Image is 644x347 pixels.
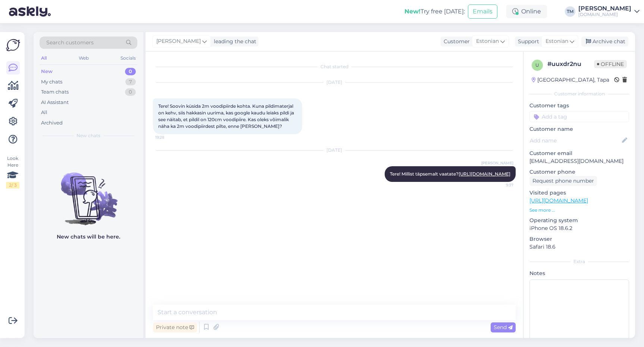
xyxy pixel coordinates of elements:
[211,38,256,45] div: leading the chat
[578,6,631,12] div: [PERSON_NAME]
[153,147,516,154] div: [DATE]
[529,243,629,251] p: Safari 18.6
[529,149,629,157] p: Customer email
[77,53,90,63] div: Web
[404,7,465,16] div: Try free [DATE]:
[529,189,629,197] p: Visited pages
[535,62,539,68] span: u
[529,197,588,204] a: [URL][DOMAIN_NAME]
[153,79,516,86] div: [DATE]
[530,136,620,145] input: Add name
[41,78,62,86] div: My chats
[404,8,421,15] b: New!
[529,102,629,110] p: Customer tags
[529,217,629,224] p: Operating system
[529,224,629,232] p: iPhone OS 18.6.2
[529,176,597,186] div: Request phone number
[547,60,594,69] div: # uuxdr2nu
[532,76,609,84] div: [GEOGRAPHIC_DATA], Tapa
[529,235,629,243] p: Browser
[125,78,136,86] div: 7
[529,157,629,165] p: [EMAIL_ADDRESS][DOMAIN_NAME]
[125,68,136,75] div: 0
[485,182,513,188] span: 9:37
[578,12,631,18] div: [DOMAIN_NAME]
[506,5,547,18] div: Online
[6,182,19,189] div: 2 / 3
[441,38,470,45] div: Customer
[390,171,510,177] span: Tere! Millist täpsemalt vaatate?
[119,53,137,63] div: Socials
[529,207,629,214] p: See more ...
[41,109,47,116] div: All
[459,171,510,177] a: [URL][DOMAIN_NAME]
[34,159,143,226] img: No chats
[529,91,629,97] div: Customer information
[529,125,629,133] p: Customer name
[41,68,53,75] div: New
[40,53,48,63] div: All
[594,60,627,68] span: Offline
[41,99,69,106] div: AI Assistant
[529,258,629,265] div: Extra
[494,324,513,331] span: Send
[481,160,513,166] span: [PERSON_NAME]
[515,38,539,45] div: Support
[6,38,20,52] img: Askly Logo
[125,88,136,96] div: 0
[153,63,516,70] div: Chat started
[76,132,100,139] span: New chats
[6,155,19,189] div: Look Here
[153,322,197,332] div: Private note
[529,111,629,122] input: Add a tag
[565,6,575,17] div: TM
[57,233,120,241] p: New chats will be here.
[156,37,201,45] span: [PERSON_NAME]
[581,37,628,47] div: Archive chat
[41,88,69,96] div: Team chats
[529,269,629,277] p: Notes
[158,103,295,129] span: Tere! Soovin küsida 2m voodipiirde kohta. Kuna pildimaterjal on kehv, siis hakkasin uurima, kas g...
[468,4,497,19] button: Emails
[476,37,499,45] span: Estonian
[578,6,640,18] a: [PERSON_NAME][DOMAIN_NAME]
[545,37,568,45] span: Estonian
[41,119,63,127] div: Archived
[46,39,94,47] span: Search customers
[529,168,629,176] p: Customer phone
[155,135,183,140] span: 19:28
